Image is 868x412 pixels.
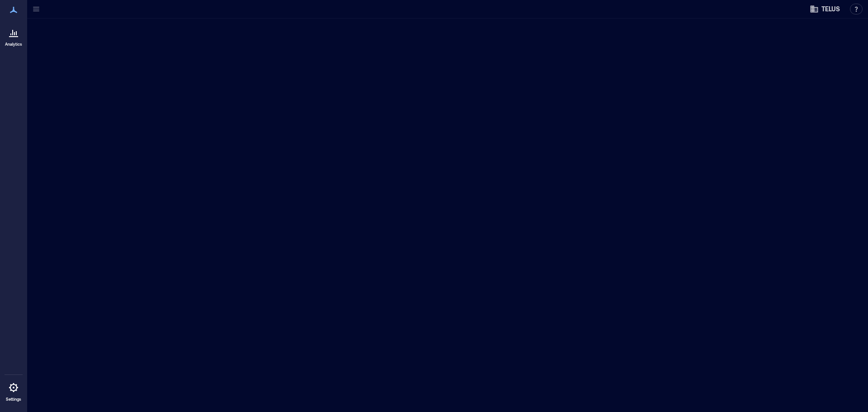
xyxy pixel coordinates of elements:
[5,42,22,47] p: Analytics
[821,5,840,14] span: TELUS
[3,377,24,405] a: Settings
[807,2,843,16] button: TELUS
[6,397,21,402] p: Settings
[2,22,25,50] a: Analytics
